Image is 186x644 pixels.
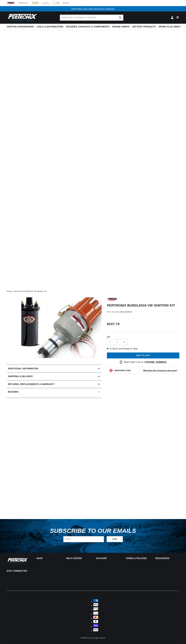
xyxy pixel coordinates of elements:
summary: Returns, Replacements & Warranty [7,380,102,388]
summary: Account [96,557,120,559]
button: Subscribe [107,536,123,542]
span: Headers, Exhausts & Components [66,25,110,28]
a: PerTronix [85,637,92,639]
button: Search Part #, Category or Keyword [117,15,123,21]
strong: EMISSIONS CODE [114,369,131,372]
summary: Resources [156,557,179,559]
div: Announcement [51,7,135,10]
span: Spark Plug Wires [158,25,181,28]
img: Emissions code [109,368,113,373]
span: $247.70 [107,322,120,326]
strong: Bundle016 [121,311,132,313]
summary: Battery Products [131,24,157,30]
summary: Engine Swaps [111,24,131,30]
p: Need help? Call us at [124,360,167,364]
strong: What does this emissions code mean? [143,369,177,372]
nav: breadcrumbs [7,290,179,293]
a: Home [7,290,12,293]
p: In-Stock and Ready to Ship [107,347,179,350]
summary: Spark Plug Wires [157,24,182,30]
input: Search Part #, Category or Keyword [60,15,123,21]
span: Coils & Distributors [37,25,63,28]
p: Stay Connected [7,570,28,572]
summary: Reviews [7,388,102,396]
img: Pertronix [7,13,37,22]
button: Add to cart [107,352,179,358]
a: [PHONE_NUMBER] [146,361,167,363]
span: Battery Products [132,25,156,28]
summary: Shop [36,557,60,559]
h2: Additional information [8,367,38,370]
summary: Ignition Conversions [7,24,35,30]
h2: Reviews [8,390,18,394]
summary: Additional information [7,365,102,372]
span: Ignition Conversions [7,25,34,28]
img: Pertronix [7,557,28,564]
h1: PerTronix Bundle016 VW Ignition Kit [107,304,179,307]
button: Translation missing: en.sections.announcements.previous_announcement [45,6,51,11]
summary: Terms & policies [126,557,150,559]
h2: Shipping & Delivery [8,375,33,378]
div: 1 of 2 [51,7,135,10]
summary: Help Center [66,557,90,559]
button: Translation missing: en.sections.announcements.next_announcement [135,6,141,11]
summary: Coils & Distributors [35,24,65,30]
a: SHOP BEST SELLING IGNITION & EXHAUST [71,8,115,10]
span: Engine Swaps [112,25,130,28]
input: Email [63,536,104,542]
h3: Subscribe to our emails [50,528,136,533]
summary: Headers, Exhausts & Components [65,24,111,30]
summary: Shipping & Delivery [7,373,102,380]
small: © 2025 . [80,637,92,639]
button: EMISSIONS CODEWhat does this emissions code mean? [114,369,177,372]
h2: Returns, Replacements & Warranty [8,383,55,386]
label: QTY [107,336,179,338]
media-gallery: Gallery Viewer [7,297,102,359]
small: All rights reserved. [93,637,106,639]
div: Part Number: [107,310,179,314]
a: PerTronix Bundle016 VW Ignition Kit [14,290,47,293]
